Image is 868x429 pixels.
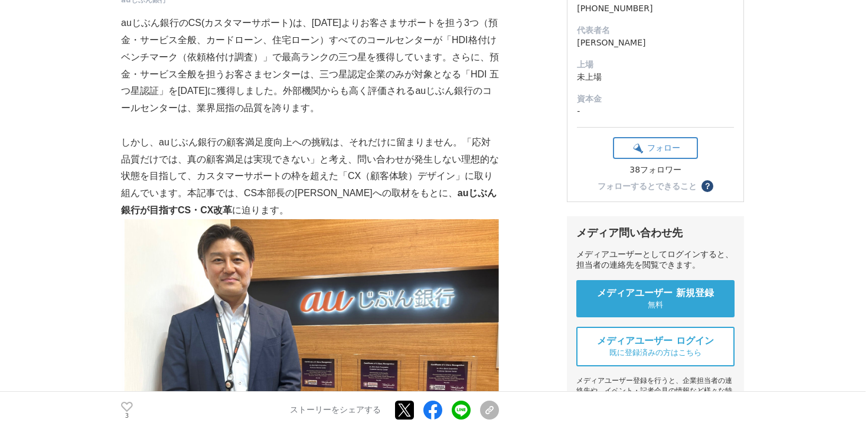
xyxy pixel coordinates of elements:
[576,280,735,317] a: メディアユーザー 新規登録 無料
[121,134,499,219] p: しかし、auじぶん銀行の顧客満足度向上への挑戦は、それだけに留まりません。「応対品質だけでは、真の顧客満足は実現できない」と考え、問い合わせが発生しない理想的な状態を目指して、カスタマーサポート...
[613,165,698,175] div: 38フォロワー
[577,37,734,49] dd: [PERSON_NAME]
[576,376,735,426] div: メディアユーザー登録を行うと、企業担当者の連絡先や、イベント・記者会見の情報など様々な特記情報を閲覧できます。 ※内容はストーリー・プレスリリースにより異なります。
[121,188,497,215] strong: auじぶん銀行が目指すCS・CX改革
[577,93,734,105] dt: 資本金
[290,405,381,416] p: ストーリーをシェアする
[577,58,734,71] dt: 上場
[576,249,735,271] div: メディアユーザーとしてログインすると、担当者の連絡先を閲覧できます。
[648,300,663,310] span: 無料
[577,71,734,83] dd: 未上場
[703,182,712,190] span: ？
[577,105,734,118] dd: -
[598,182,697,190] div: フォローするとできること
[121,15,499,117] p: auじぶん銀行のCS(カスタマーサポート)は、[DATE]よりお客さまサポートを担う3つ（預金・サービス全般、カードローン、住宅ローン）すべてのコールセンターが「HDI格付けベンチマーク（依頼格...
[576,226,735,240] div: メディア問い合わせ先
[609,347,701,358] span: 既に登録済みの方はこちら
[597,335,714,347] span: メディアユーザー ログイン
[577,24,734,37] dt: 代表者名
[701,180,713,192] button: ？
[597,287,714,300] span: メディアユーザー 新規登録
[577,2,734,15] dd: [PHONE_NUMBER]
[613,137,698,159] button: フォロー
[576,327,735,366] a: メディアユーザー ログイン 既に登録済みの方はこちら
[121,413,133,419] p: 3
